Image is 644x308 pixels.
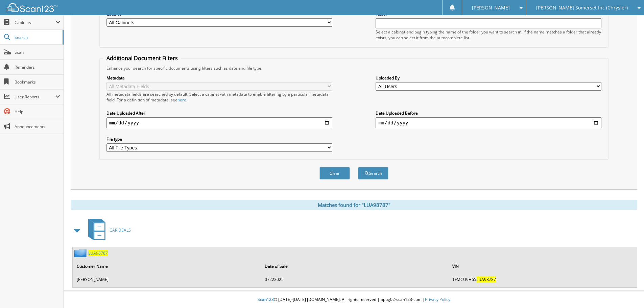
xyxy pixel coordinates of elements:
a: LUA98787 [88,250,108,256]
div: Select a cabinet and begin typing the name of the folder you want to search in. If the name match... [376,29,601,41]
a: Privacy Policy [425,297,450,302]
td: 07222025 [261,274,449,285]
span: Search [15,34,59,40]
legend: Additional Document Filters [103,54,181,62]
span: Announcements [15,124,60,129]
input: start [106,117,332,128]
span: Scan [15,49,60,55]
label: Date Uploaded After [106,110,332,116]
div: Enhance your search for specific documents using filters such as date and file type. [103,65,605,71]
img: scan123-logo-white.svg [7,3,57,12]
label: Metadata [106,75,332,81]
div: © [DATE]-[DATE] [DOMAIN_NAME]. All rights reserved | appg02-scan123-com | [64,291,644,308]
input: end [376,117,601,128]
span: [PERSON_NAME] Somerset Inc (Chrysler) [536,6,628,10]
span: Help [15,109,60,115]
a: here [177,97,186,103]
label: Date Uploaded Before [376,110,601,116]
span: User Reports [15,94,55,100]
button: Search [358,167,388,180]
iframe: Chat Widget [610,276,644,308]
th: Date of Sale [261,259,449,273]
span: [PERSON_NAME] [472,6,510,10]
a: CAR DEALS [84,217,131,243]
span: CAR DEALS [110,227,131,233]
th: VIN [449,259,636,273]
label: File type [106,136,332,142]
td: [PERSON_NAME] [73,274,261,285]
label: Uploaded By [376,75,601,81]
span: Cabinets [15,20,55,25]
th: Customer Name [73,259,261,273]
img: folder2.png [74,249,88,257]
span: LUA98787 [476,277,496,282]
span: Reminders [15,64,60,70]
span: Scan123 [258,297,274,302]
button: Clear [319,167,350,180]
div: All metadata fields are searched by default. Select a cabinet with metadata to enable filtering b... [106,91,332,103]
div: Matches found for "LUA98787" [71,200,637,210]
td: 1FMCU9H65 [449,274,636,285]
span: Bookmarks [15,79,60,85]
